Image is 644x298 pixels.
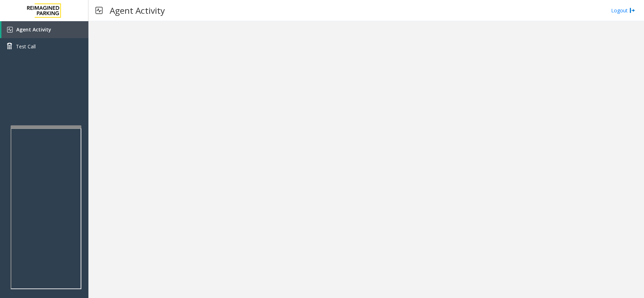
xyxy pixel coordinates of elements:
a: Logout [611,7,635,14]
a: Agent Activity [1,21,88,38]
img: pageIcon [95,2,103,19]
img: logout [630,7,635,14]
span: Agent Activity [16,26,51,33]
span: Test Call [16,43,36,50]
img: 'icon' [7,27,13,32]
h3: Agent Activity [106,2,168,19]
